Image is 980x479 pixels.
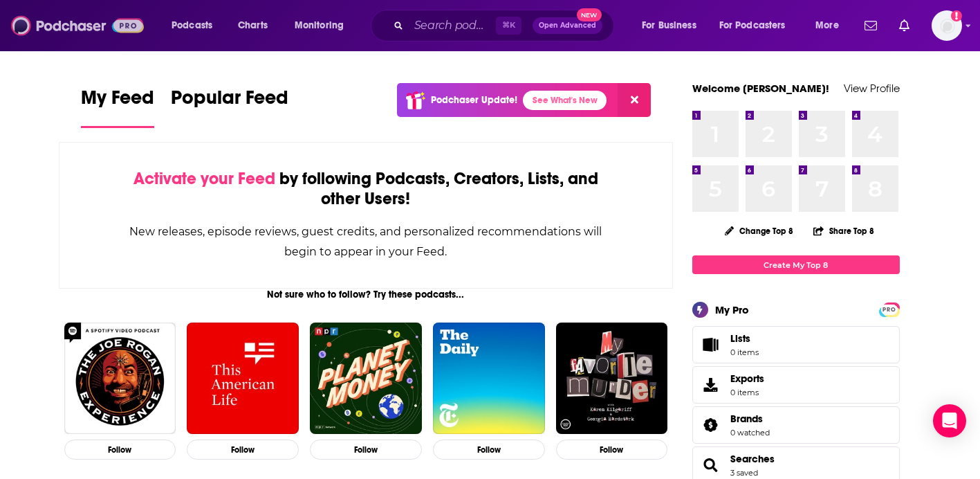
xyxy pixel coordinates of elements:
button: Follow [187,440,299,460]
a: Lists [692,326,900,363]
img: The Daily [433,323,545,435]
a: PRO [881,304,898,314]
span: My Feed [81,86,154,118]
span: Open Advanced [539,22,596,29]
svg: Add a profile image [951,10,962,21]
a: Exports [692,366,900,404]
a: Charts [229,15,276,37]
button: open menu [285,15,362,37]
p: Podchaser Update! [431,94,517,106]
a: Welcome [PERSON_NAME]! [692,82,829,95]
span: Logged in as jciarczynski [932,10,962,41]
a: 3 saved [730,468,758,478]
a: Show notifications dropdown [859,14,882,37]
a: Create My Top 8 [692,255,900,274]
span: 0 items [730,347,759,357]
button: open menu [632,15,714,37]
input: Search podcasts, credits, & more... [409,15,496,37]
a: 0 watched [730,428,770,437]
div: My Pro [715,303,749,316]
span: Charts [238,16,268,35]
img: User Profile [932,10,962,41]
button: Follow [310,440,422,460]
span: Podcasts [172,16,212,35]
a: Show notifications dropdown [894,14,915,37]
button: Follow [433,440,545,460]
button: Follow [64,440,176,460]
button: open menu [162,15,230,37]
span: Lists [730,332,759,345]
a: Searches [730,453,775,465]
span: Lists [730,332,750,345]
span: Lists [697,335,725,354]
span: New [577,8,602,21]
button: Open AdvancedNew [533,17,602,34]
span: 0 items [730,388,764,397]
div: New releases, episode reviews, guest credits, and personalized recommendations will begin to appe... [129,222,604,262]
span: For Podcasters [719,16,786,35]
div: by following Podcasts, Creators, Lists, and other Users! [129,169,604,209]
a: See What's New [523,91,607,110]
span: Monitoring [295,16,344,35]
span: Popular Feed [171,86,288,118]
button: Share Top 8 [813,217,875,244]
button: open menu [710,15,806,37]
span: Exports [697,375,725,395]
img: Planet Money [310,323,422,435]
a: Searches [697,455,725,475]
div: Open Intercom Messenger [933,404,966,437]
a: My Feed [81,86,154,128]
img: The Joe Rogan Experience [64,323,176,435]
img: My Favorite Murder with Karen Kilgariff and Georgia Hardstark [556,323,668,435]
span: Exports [730,372,764,385]
img: This American Life [187,323,299,435]
span: ⌘ K [496,17,521,35]
span: More [815,16,839,35]
span: Activate your Feed [133,168,275,189]
button: Change Top 8 [716,222,802,239]
div: Search podcasts, credits, & more... [384,10,627,42]
a: Brands [730,413,770,425]
a: View Profile [844,82,900,95]
span: Brands [692,406,900,444]
img: Podchaser - Follow, Share and Rate Podcasts [11,12,144,39]
button: open menu [806,15,856,37]
span: PRO [881,305,898,315]
button: Follow [556,440,668,460]
div: Not sure who to follow? Try these podcasts... [59,289,674,300]
a: Brands [697,415,725,435]
span: Brands [730,413,763,425]
button: Show profile menu [932,10,962,41]
a: Popular Feed [171,86,288,128]
span: For Business [642,16,696,35]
